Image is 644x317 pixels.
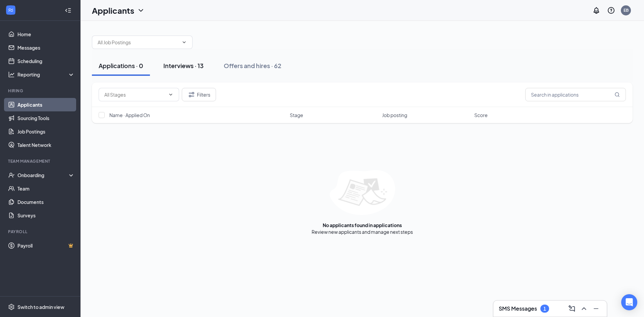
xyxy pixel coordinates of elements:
div: Interviews · 13 [163,61,204,70]
input: All Job Postings [98,39,179,46]
svg: Filter [187,91,196,99]
div: No applicants found in applications [323,222,402,228]
span: Job posting [382,112,407,118]
svg: Collapse [65,7,71,14]
svg: Notifications [592,6,600,14]
div: Offers and hires · 62 [224,61,281,70]
span: Name · Applied On [109,112,150,118]
a: Surveys [17,209,75,222]
svg: MagnifyingGlass [614,92,620,97]
div: Switch to admin view [17,304,64,310]
svg: Settings [8,304,15,310]
button: Minimize [591,303,601,314]
div: Open Intercom Messenger [621,294,637,310]
span: Stage [290,112,303,118]
input: All Stages [104,91,165,98]
svg: ChevronUp [580,305,588,313]
div: Reporting [17,71,75,78]
h1: Applicants [92,5,134,16]
button: ChevronUp [579,303,589,314]
div: Onboarding [17,172,69,178]
a: Talent Network [17,138,75,152]
a: Job Postings [17,125,75,138]
a: Documents [17,195,75,209]
svg: WorkstreamLogo [7,7,14,13]
a: Messages [17,41,75,54]
svg: Minimize [592,305,600,313]
svg: Analysis [8,71,15,78]
svg: ChevronDown [181,40,187,45]
svg: ComposeMessage [568,305,576,313]
button: Filter Filters [182,88,216,101]
h3: SMS Messages [499,305,537,312]
div: Review new applicants and manage next steps [312,228,413,235]
svg: ChevronDown [137,6,145,14]
a: Home [17,28,75,41]
svg: ChevronDown [168,92,173,97]
div: Payroll [8,229,73,234]
svg: QuestionInfo [607,6,615,14]
a: Sourcing Tools [17,111,75,125]
a: Applicants [17,98,75,111]
span: Score [474,112,488,118]
svg: UserCheck [8,172,15,178]
div: 1 [543,306,546,312]
div: Hiring [8,88,73,94]
img: empty-state [330,170,395,215]
div: EB [624,7,629,13]
a: Team [17,182,75,195]
a: PayrollCrown [17,239,75,252]
button: ComposeMessage [567,303,577,314]
input: Search in applications [525,88,626,101]
div: Team Management [8,158,73,164]
div: Applications · 0 [99,61,143,70]
a: Scheduling [17,54,75,68]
